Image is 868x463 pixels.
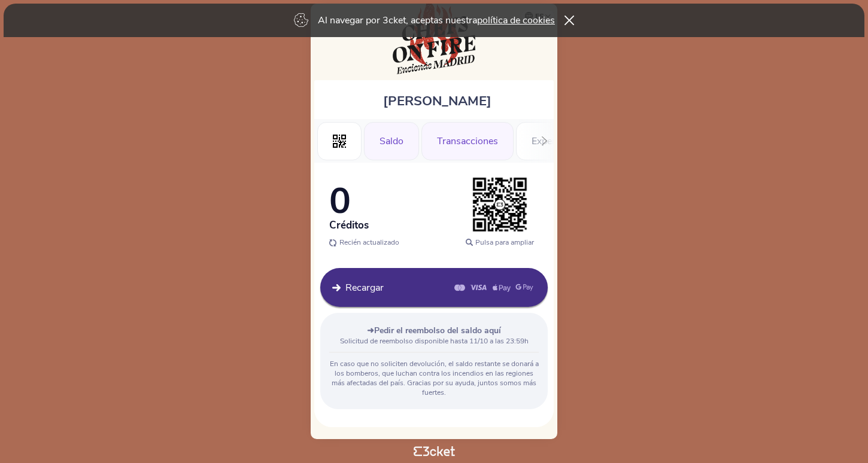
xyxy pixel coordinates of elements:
span: 0 [329,176,351,226]
p: En caso que no soliciten devolución, el saldo restante se donará a los bomberos, que luchan contr... [329,359,539,397]
p: Al navegar por 3cket, aceptas nuestra [318,14,555,27]
span: Pulsa para ampliar [475,237,534,247]
span: Recargar [345,281,384,294]
div: Experiencias [516,122,600,160]
span: Recién actualizado [339,237,399,247]
div: Saldo [364,122,419,160]
span: Pedir el reembolso del saldo aquí [374,325,501,336]
span: [PERSON_NAME] [383,92,491,110]
a: Saldo [364,133,419,147]
a: Experiencias [516,133,600,147]
a: Transacciones [421,133,514,147]
p: Solicitud de reembolso disponible hasta 11/10 a las 23:59h [329,336,539,346]
p: ➜ [329,325,539,336]
img: transparent_placeholder.3f4e7402.png [470,175,530,234]
div: Transacciones [421,122,514,160]
a: política de cookies [477,14,555,27]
